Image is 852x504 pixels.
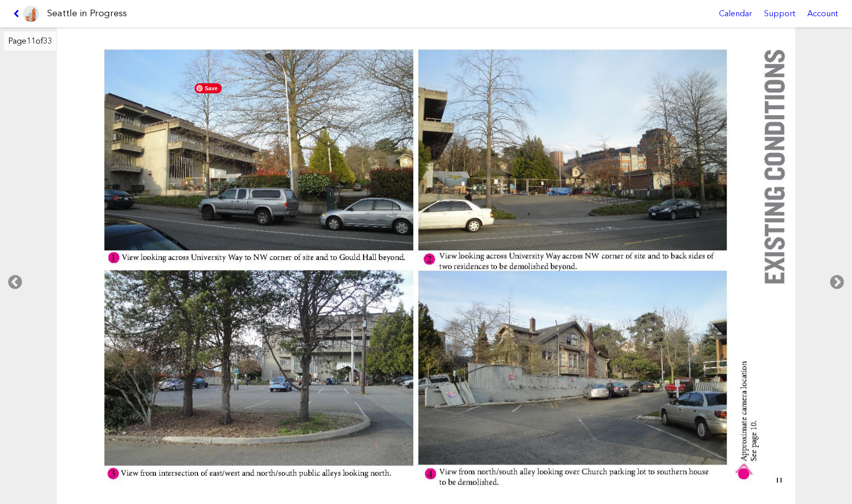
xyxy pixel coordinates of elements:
[194,83,222,93] span: Save
[4,31,56,51] div: Page of
[26,36,36,46] span: 11
[47,7,127,20] h1: Seattle in Progress
[23,6,39,22] img: favicon-96x96.png
[43,36,52,46] span: 33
